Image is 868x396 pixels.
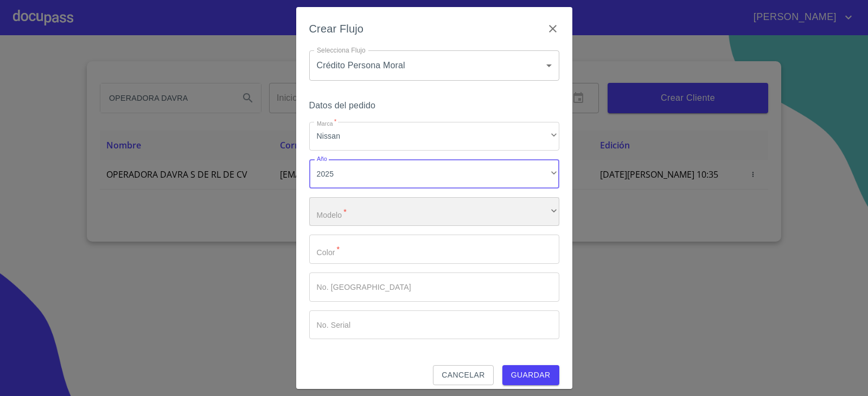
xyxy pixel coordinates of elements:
span: Guardar [511,368,551,382]
span: Cancelar [442,368,484,382]
h6: Crear Flujo [309,20,364,37]
button: Guardar [502,365,559,385]
div: Crédito Persona Moral [309,50,559,81]
div: 2025 [309,159,559,189]
button: Cancelar [433,365,493,385]
div: Nissan [309,122,559,151]
h6: Datos del pedido [309,98,559,113]
div: ​ [309,197,559,226]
